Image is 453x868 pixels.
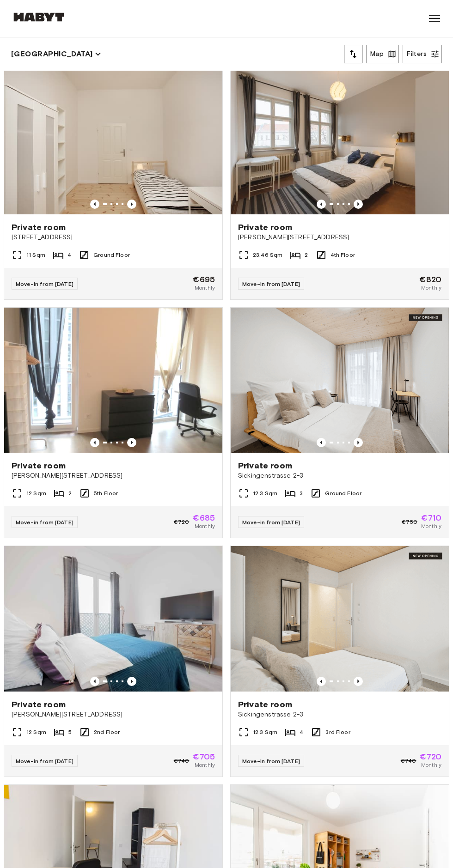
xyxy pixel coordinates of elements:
span: Move-in from [DATE] [242,280,300,287]
span: €695 [193,275,215,284]
span: Monthly [195,284,215,292]
span: 5 [68,728,72,736]
span: 3rd Floor [325,728,350,736]
span: Move-in from [DATE] [16,758,73,765]
span: Monthly [421,761,441,769]
span: Monthly [195,522,215,530]
span: Ground Floor [93,251,130,259]
a: Marketing picture of unit DE-01-302-013-01Previous imagePrevious imagePrivate room[PERSON_NAME][S... [4,307,223,539]
img: Marketing picture of unit DE-01-223-04M [4,69,222,214]
span: Move-in from [DATE] [242,519,300,526]
span: Private room [238,460,292,471]
span: Private room [238,222,292,233]
span: 2nd Floor [94,728,120,736]
span: Private room [12,222,66,233]
span: Ground Floor [325,489,361,498]
img: Marketing picture of unit DE-01-267-001-02H [231,69,449,214]
span: 4th Floor [331,251,355,259]
span: 2 [68,489,72,498]
span: €685 [193,514,215,522]
span: €750 [402,518,417,526]
button: Previous image [90,677,99,686]
a: Marketing picture of unit DE-01-267-001-02HPrevious imagePrevious imagePrivate room[PERSON_NAME][... [230,68,449,300]
a: Marketing picture of unit DE-01-477-035-03Previous imagePrevious imagePrivate roomSickingenstrass... [230,307,449,539]
span: 2 [305,251,308,259]
span: Monthly [421,522,441,530]
span: Monthly [195,761,215,769]
img: Marketing picture of unit DE-01-302-013-01 [4,308,222,453]
span: €720 [420,753,441,761]
button: Previous image [127,438,136,447]
span: Private room [12,699,66,710]
button: Previous image [127,677,136,686]
img: Marketing picture of unit DE-01-477-035-03 [231,308,449,453]
button: Previous image [317,438,326,447]
span: 12.3 Sqm [253,489,277,498]
button: Map [366,45,399,63]
span: Sickingenstrasse 2-3 [238,471,441,480]
button: Previous image [354,438,363,447]
img: Marketing picture of unit DE-01-008-004-05HF [4,546,222,692]
button: tune [344,45,362,63]
span: 12 Sqm [26,728,46,736]
span: Private room [238,699,292,710]
span: Move-in from [DATE] [16,519,73,526]
button: [GEOGRAPHIC_DATA] [11,48,101,61]
span: 12 Sqm [26,489,46,498]
button: Previous image [127,200,136,209]
span: Monthly [421,284,441,292]
span: 23.46 Sqm [253,251,282,259]
span: Sickingenstrasse 2-3 [238,710,441,719]
span: €820 [419,275,441,284]
span: Move-in from [DATE] [16,280,73,287]
button: Previous image [317,677,326,686]
span: Private room [12,460,66,471]
img: Marketing picture of unit DE-01-477-042-03 [231,546,449,692]
span: €705 [193,753,215,761]
button: Previous image [317,200,326,209]
button: Previous image [90,200,99,209]
span: [STREET_ADDRESS] [12,233,215,242]
span: €740 [174,757,190,765]
img: Habyt [11,12,67,22]
span: Move-in from [DATE] [242,758,300,765]
span: 11 Sqm [26,251,45,259]
span: 5th Floor [94,489,118,498]
span: [PERSON_NAME][STREET_ADDRESS] [238,233,441,242]
span: 4 [67,251,71,259]
span: €710 [421,514,441,522]
button: Previous image [354,677,363,686]
a: Marketing picture of unit DE-01-223-04MPrevious imagePrevious imagePrivate room[STREET_ADDRESS]11... [4,68,223,300]
a: Marketing picture of unit DE-01-008-004-05HFPrevious imagePrevious imagePrivate room[PERSON_NAME]... [4,546,223,777]
a: Marketing picture of unit DE-01-477-042-03Previous imagePrevious imagePrivate roomSickingenstrass... [230,546,449,777]
span: 12.3 Sqm [253,728,277,736]
span: 3 [300,489,303,498]
button: Filters [403,45,442,63]
span: 4 [300,728,303,736]
span: [PERSON_NAME][STREET_ADDRESS] [12,710,215,719]
button: Previous image [354,200,363,209]
span: [PERSON_NAME][STREET_ADDRESS] [12,471,215,480]
span: €720 [174,518,190,526]
span: €740 [401,757,416,765]
button: Previous image [90,438,99,447]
